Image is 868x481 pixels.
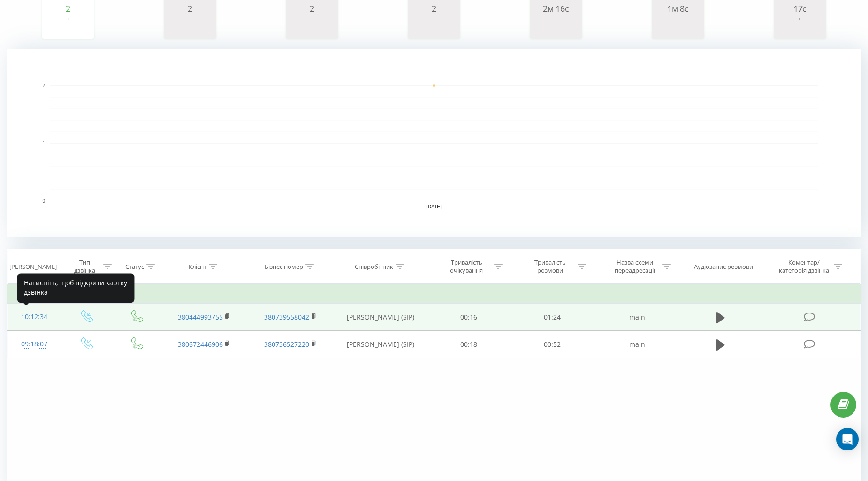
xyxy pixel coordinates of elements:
div: Аудіозапис розмови [694,263,753,271]
td: 00:18 [427,331,511,358]
svg: A chart. [411,13,457,41]
text: 0 [42,199,45,204]
text: 2 [42,83,45,88]
div: Статус [125,263,144,271]
td: [PERSON_NAME] (SIP) [334,331,427,358]
div: Тип дзвінка [69,259,101,275]
div: 2 [45,4,91,13]
text: [DATE] [426,204,442,209]
div: Коментар/категорія дзвінка [777,259,831,275]
svg: A chart. [45,13,91,41]
svg: A chart. [7,49,861,237]
td: main [594,331,681,358]
div: Тривалість очікування [442,259,492,275]
div: 2 [167,4,213,13]
div: 2м 16с [533,4,579,13]
div: Тривалість розмови [525,259,575,275]
div: 2 [289,4,335,13]
svg: A chart. [777,13,823,41]
text: 1 [42,141,45,146]
div: Натисніть, щоб відкрити картку дзвінка [17,273,135,303]
a: 380736527220 [264,340,309,349]
a: 380739558042 [264,313,309,321]
td: 01:24 [510,304,594,331]
div: Назва схеми переадресації [610,259,660,275]
svg: A chart. [655,13,701,41]
div: [PERSON_NAME] [9,263,57,271]
div: 09:18:07 [17,335,51,353]
td: Сьогодні [8,285,861,304]
svg: A chart. [289,13,335,41]
div: Клієнт [189,263,206,271]
a: 380444993755 [178,313,223,321]
div: Open Intercom Messenger [836,428,859,450]
td: [PERSON_NAME] (SIP) [334,304,427,331]
div: 10:12:34 [17,308,51,326]
div: 2 [411,4,457,13]
div: Бізнес номер [265,263,303,271]
svg: A chart. [167,13,213,41]
td: 00:16 [427,304,511,331]
td: 00:52 [510,331,594,358]
div: 17с [777,4,823,13]
td: main [594,304,681,331]
svg: A chart. [533,13,579,41]
a: 380672446906 [178,340,223,349]
div: Співробітник [355,263,393,271]
div: 1м 8с [655,4,701,13]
